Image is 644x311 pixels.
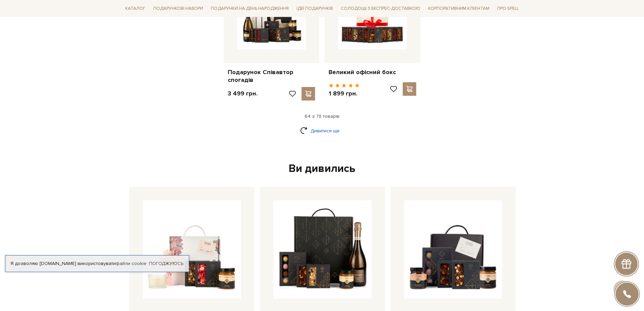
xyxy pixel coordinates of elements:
span: Подарунки на День народження [208,3,291,14]
a: Корпоративним клієнтам [425,3,492,14]
a: Подарунок Співавтор спогадів [228,68,315,84]
span: Подарункові набори [151,3,206,14]
a: Солодощі з експрес-доставкою [338,3,423,14]
div: Я дозволяю [DOMAIN_NAME] використовувати [5,261,189,267]
a: Дивитися ще [300,125,344,137]
span: Каталог [123,3,148,14]
a: Великий офісний бокс [329,68,416,76]
a: Погоджуюсь [149,261,183,267]
span: Ідеї подарунків [294,3,336,14]
p: 3 499 грн. [228,90,258,97]
a: файли cookie [116,261,147,266]
p: 1 899 грн. [329,90,359,97]
div: Ви дивились [127,162,518,176]
span: Про Spell [494,3,521,14]
div: 64 з 78 товарів [120,113,525,119]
